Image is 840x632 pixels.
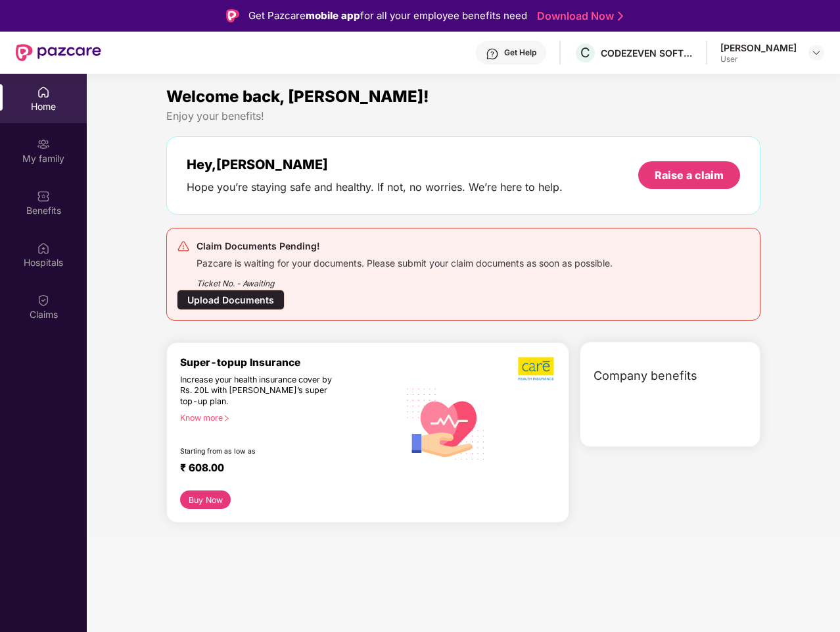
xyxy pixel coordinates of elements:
[248,8,527,24] div: Get Pazcare for all your employee benefits need
[197,254,613,269] div: Pazcare is waiting for your documents. Please submit your claim documents as soon as possible.
[720,41,797,54] div: [PERSON_NAME]
[187,180,563,194] div: Hope you’re staying safe and healthy. If not, no worries. We’re here to help.
[594,367,697,385] span: Company benefits
[37,294,50,307] img: svg+xml;base64,PHN2ZyBpZD0iQ2xhaW0iIHhtbG5zPSJodHRwOi8vd3d3LnczLm9yZy8yMDAwL3N2ZyIgd2lkdGg9IjIwIi...
[37,86,50,99] img: svg+xml;base64,PHN2ZyBpZD0iSG9tZSIgeG1sbnM9Imh0dHA6Ly93d3cudzMub3JnLzIwMDAvc3ZnIiB3aWR0aD0iMjAiIG...
[187,157,563,172] div: Hey, [PERSON_NAME]
[504,47,536,58] div: Get Help
[720,54,797,65] div: User
[537,9,619,23] a: Download Now
[180,490,231,509] button: Buy Now
[580,45,590,61] span: C
[37,138,50,151] img: svg+xml;base64,PHN2ZyB3aWR0aD0iMjAiIGhlaWdodD0iMjAiIHZpZXdCb3g9IjAgMCAyMCAyMCIgZmlsbD0ibm9uZSIgeG...
[655,168,724,182] div: Raise a claim
[180,356,399,369] div: Super-topup Insurance
[518,356,555,381] img: b5dec4f62d2307b9de63beb79f102df3.png
[177,290,285,310] div: Upload Documents
[180,413,391,422] div: Know more
[399,375,493,471] img: svg+xml;base64,PHN2ZyB4bWxucz0iaHR0cDovL3d3dy53My5vcmcvMjAwMC9zdmciIHhtbG5zOnhsaW5rPSJodHRwOi8vd3...
[601,47,693,59] div: CODEZEVEN SOFTWARE PRIVATE LIMITED
[180,447,343,456] div: Starting from as low as
[166,87,429,106] span: Welcome back, [PERSON_NAME]!
[197,238,613,254] div: Claim Documents Pending!
[37,190,50,203] img: svg+xml;base64,PHN2ZyBpZD0iQmVuZWZpdHMiIHhtbG5zPSJodHRwOi8vd3d3LnczLm9yZy8yMDAwL3N2ZyIgd2lkdGg9Ij...
[486,47,499,61] img: svg+xml;base64,PHN2ZyBpZD0iSGVscC0zMngzMiIgeG1sbnM9Imh0dHA6Ly93d3cudzMub3JnLzIwMDAvc3ZnIiB3aWR0aD...
[16,44,101,61] img: New Pazcare Logo
[226,9,239,22] img: Logo
[306,9,360,22] strong: mobile app
[177,240,190,253] img: svg+xml;base64,PHN2ZyB4bWxucz0iaHR0cDovL3d3dy53My5vcmcvMjAwMC9zdmciIHdpZHRoPSIyNCIgaGVpZ2h0PSIyNC...
[811,47,822,58] img: svg+xml;base64,PHN2ZyBpZD0iRHJvcGRvd24tMzJ4MzIiIHhtbG5zPSJodHRwOi8vd3d3LnczLm9yZy8yMDAwL3N2ZyIgd2...
[180,375,342,408] div: Increase your health insurance cover by Rs. 20L with [PERSON_NAME]’s super top-up plan.
[618,9,623,23] img: Stroke
[223,415,230,422] span: right
[180,461,386,477] div: ₹ 608.00
[37,242,50,255] img: svg+xml;base64,PHN2ZyBpZD0iSG9zcGl0YWxzIiB4bWxucz0iaHR0cDovL3d3dy53My5vcmcvMjAwMC9zdmciIHdpZHRoPS...
[197,269,613,290] div: Ticket No. - Awaiting
[166,109,760,123] div: Enjoy your benefits!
